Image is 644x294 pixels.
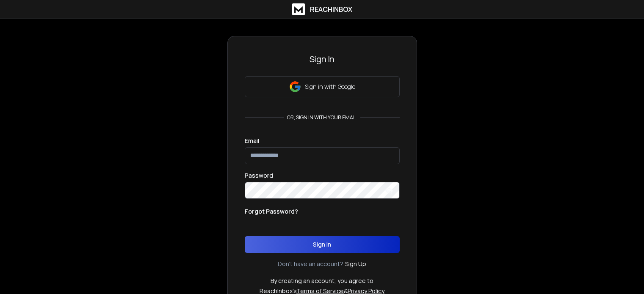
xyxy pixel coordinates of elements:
img: logo [292,3,305,15]
label: Password [245,173,273,179]
p: Don't have an account? [278,260,343,268]
button: Sign in with Google [245,76,400,97]
label: Email [245,138,259,144]
button: Sign In [245,236,400,253]
p: Sign in with Google [305,82,355,91]
a: ReachInbox [292,3,352,15]
h1: ReachInbox [310,4,352,14]
p: Forgot Password? [245,207,298,216]
h3: Sign In [245,53,400,65]
p: By creating an account, you agree to [271,277,373,285]
p: or, sign in with your email [284,114,360,121]
a: Sign Up [345,260,366,268]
